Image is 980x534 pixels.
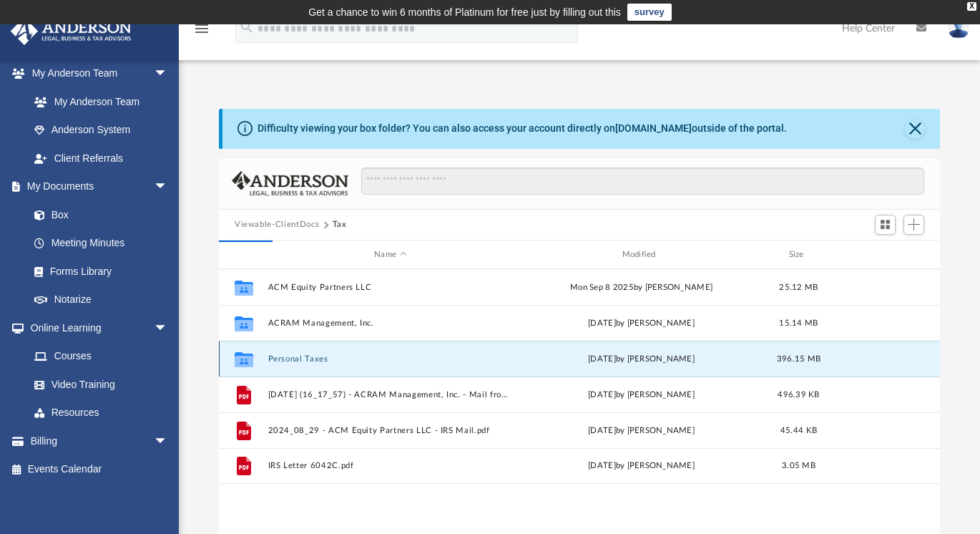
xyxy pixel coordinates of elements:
[268,283,513,292] button: ACM Equity Partners LLC
[519,281,764,294] div: Mon Sep 8 2025 by [PERSON_NAME]
[903,215,925,235] button: Add
[519,460,764,473] div: [DATE] by [PERSON_NAME]
[779,319,818,327] span: 15.14 MB
[627,4,672,21] a: survey
[967,2,976,11] div: close
[20,229,182,258] a: Meeting Minutes
[615,122,692,134] a: [DOMAIN_NAME]
[154,314,182,343] span: arrow_drop_down
[519,317,764,330] div: [DATE] by [PERSON_NAME]
[10,173,182,201] a: My Documentsarrow_drop_down
[948,18,969,39] img: User Pic
[20,257,175,286] a: Forms Library
[779,283,818,291] span: 25.12 MB
[875,215,896,235] button: Switch to Grid View
[519,248,764,261] div: Modified
[833,248,934,261] div: id
[10,314,182,342] a: Online Learningarrow_drop_down
[10,59,182,88] a: My Anderson Teamarrow_drop_down
[193,27,210,37] a: menu
[519,353,764,366] div: [DATE] by [PERSON_NAME]
[154,59,182,89] span: arrow_drop_down
[770,248,828,261] div: Size
[308,4,621,21] div: Get a chance to win 6 months of Platinum for free just by filling out this
[239,19,255,35] i: search
[20,116,182,145] a: Anderson System
[20,342,182,371] a: Courses
[782,462,815,470] span: 3.05 MB
[268,319,513,328] button: ACRAM Management, Inc.
[268,390,513,399] button: [DATE] (16_17_57) - ACRAM Management, Inc. - Mail from DEPARTMENT OF REVENUE.pdf
[20,399,182,427] a: Resources
[154,427,182,456] span: arrow_drop_down
[6,17,136,45] img: Anderson Advisors Platinum Portal
[777,355,820,363] span: 396.15 MB
[778,391,819,399] span: 496.39 KB
[268,248,513,261] div: Name
[20,200,175,229] a: Box
[333,218,347,231] button: Tax
[10,427,190,455] a: Billingarrow_drop_down
[519,389,764,402] div: [DATE] by [PERSON_NAME]
[258,121,787,136] div: Difficulty viewing your box folder? You can also access your account directly on outside of the p...
[905,119,925,139] button: Close
[361,168,924,195] input: Search files and folders
[20,286,182,314] a: Notarize
[235,218,319,231] button: Viewable-ClientDocs
[780,427,817,435] span: 45.44 KB
[225,248,261,261] div: id
[10,455,190,484] a: Events Calendar
[193,20,210,37] i: menu
[519,424,764,437] div: [DATE] by [PERSON_NAME]
[154,173,182,202] span: arrow_drop_down
[20,144,182,173] a: Client Referrals
[268,354,513,364] button: Personal Taxes
[20,87,175,116] a: My Anderson Team
[20,370,175,399] a: Video Training
[268,426,513,435] button: 2024_08_29 - ACM Equity Partners LLC - IRS Mail.pdf
[268,462,513,471] button: IRS Letter 6042C.pdf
